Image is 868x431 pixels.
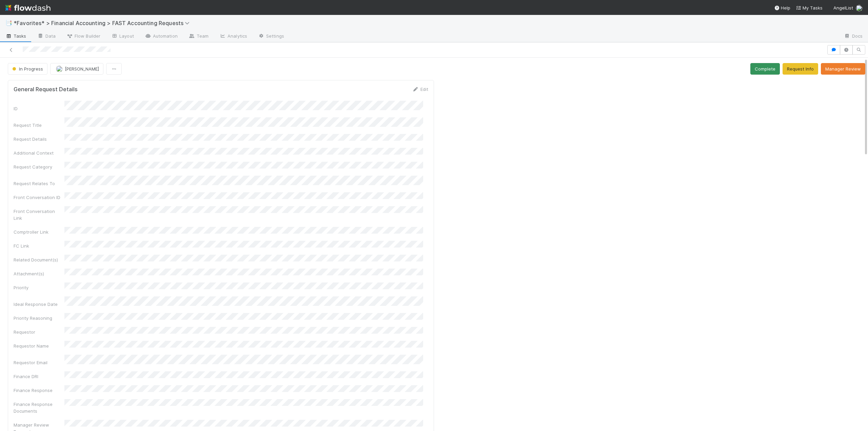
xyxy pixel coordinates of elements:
button: [PERSON_NAME] [50,63,103,75]
div: Request Details [14,136,64,142]
div: Front Conversation ID [14,194,64,201]
a: Data [32,31,61,42]
a: Layout [106,31,139,42]
div: Comptroller Link [14,229,64,235]
span: In Progress [11,66,43,72]
a: Flow Builder [61,31,106,42]
span: Flow Builder [66,33,100,39]
div: Attachment(s) [14,270,64,277]
span: AngelList [833,5,853,11]
img: avatar_705f3a58-2659-4f93-91ad-7a5be837418b.png [56,65,63,72]
div: Requestor Name [14,342,64,349]
div: Ideal Response Date [14,301,64,308]
a: Analytics [214,31,253,42]
div: Front Conversation Link [14,208,64,221]
div: Request Category [14,163,64,170]
div: Request Title [14,122,64,129]
button: Manager Review [821,63,865,75]
a: Edit [412,86,428,92]
span: 📑 [5,20,12,26]
a: Docs [839,31,868,42]
div: ID [14,105,64,112]
h5: General Request Details [14,86,78,93]
div: Requestor [14,329,64,335]
div: Additional Context [14,150,64,156]
a: My Tasks [796,4,823,11]
div: Priority Reasoning [14,315,64,321]
span: *Favorites* > Financial Accounting > FAST Accounting Requests [14,20,193,26]
button: Request Info [783,63,818,75]
div: Requestor Email [14,359,64,366]
div: Finance DRI [14,373,64,380]
div: Finance Response Documents [14,401,64,414]
div: Related Document(s) [14,256,64,263]
img: logo-inverted-e16ddd16eac7371096b0.svg [5,2,51,14]
div: Priority [14,284,64,291]
div: Finance Response [14,387,64,394]
a: Settings [253,31,290,42]
div: FC Link [14,242,64,249]
a: Team [183,31,214,42]
div: Request Relates To [14,180,64,187]
button: In Progress [8,63,47,75]
div: Help [774,4,790,11]
button: Complete [750,63,780,75]
img: avatar_705f3a58-2659-4f93-91ad-7a5be837418b.png [856,5,863,12]
span: My Tasks [796,5,823,11]
a: Automation [139,31,183,42]
span: Tasks [5,33,26,39]
span: [PERSON_NAME] [65,66,99,72]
